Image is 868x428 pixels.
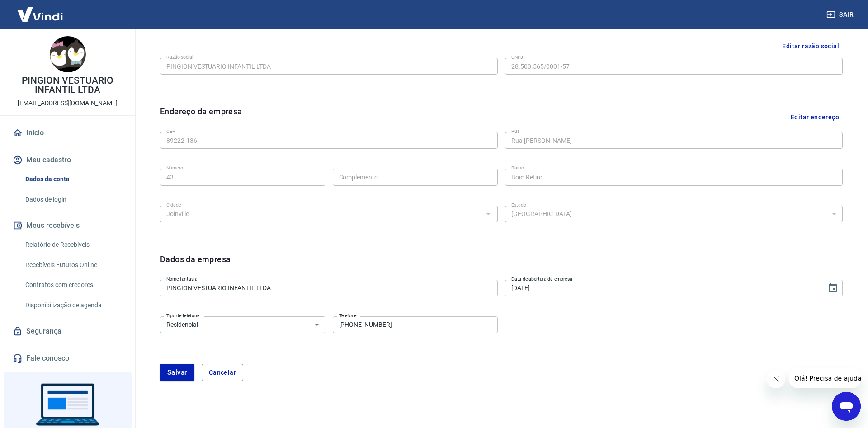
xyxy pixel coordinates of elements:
label: CNPJ [511,54,523,61]
button: Meu cadastro [11,150,124,170]
label: Tipo de telefone [166,312,199,319]
span: Olá! Precisa de ajuda? [5,6,76,14]
input: DD/MM/YYYY [505,280,820,296]
button: Cancelar [202,364,243,381]
p: [EMAIL_ADDRESS][DOMAIN_NAME] [18,99,118,108]
input: Digite aqui algumas palavras para buscar a cidade [163,208,480,220]
label: Cidade [166,202,181,208]
a: Disponibilização de agenda [22,296,124,315]
a: Dados da conta [22,170,124,188]
a: Início [11,123,124,143]
a: Recebíveis Futuros Online [22,256,124,274]
label: Número [166,165,183,171]
button: Meus recebíveis [11,216,124,235]
p: PINGION VESTUARIO INFANTIL LTDA [7,76,128,95]
label: Razão social [166,54,193,61]
button: Salvar [160,364,194,381]
label: Bairro [511,165,524,171]
label: Telefone [339,312,357,319]
h6: Endereço da empresa [160,105,242,128]
label: Nome fantasia [166,276,198,282]
iframe: Botão para abrir a janela de mensagens [832,392,861,421]
iframe: Mensagem da empresa [789,368,861,388]
label: CEP [166,128,175,135]
button: Choose date, selected date is 24 de ago de 2017 [824,279,842,297]
button: Sair [825,6,857,23]
label: Rua [511,128,520,135]
a: Fale conosco [11,348,124,368]
iframe: Fechar mensagem [767,370,785,388]
button: Editar razão social [778,38,843,55]
a: Contratos com credores [22,276,124,294]
img: e79dc0ab-e591-4228-a7dc-b56f7f4e2597.jpeg [50,36,86,72]
button: Editar endereço [787,105,843,128]
h6: Dados da empresa [160,253,231,276]
img: Vindi [11,0,70,28]
label: Estado [511,202,526,208]
a: Segurança [11,321,124,341]
a: Dados de login [22,190,124,209]
label: Data de abertura da empresa [511,276,572,282]
a: Relatório de Recebíveis [22,235,124,254]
